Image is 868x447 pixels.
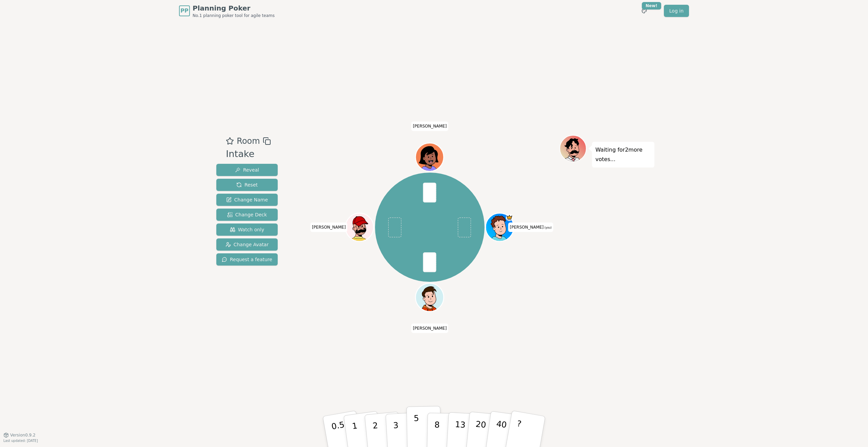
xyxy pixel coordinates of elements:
[216,194,278,206] button: Change Name
[193,13,275,18] span: No.1 planning poker tool for agile teams
[235,167,259,173] span: Reveal
[236,181,258,188] span: Reset
[487,214,513,240] button: Click to change your avatar
[216,238,278,251] button: Change Avatar
[10,432,36,438] span: Version 0.9.2
[230,226,264,233] span: Watch only
[664,5,689,17] a: Log in
[216,253,278,266] button: Request a feature
[179,3,275,18] a: PPPlanning PokerNo.1 planning poker tool for agile teams
[226,135,234,147] button: Add as favourite
[638,5,650,17] button: New!
[216,223,278,236] button: Watch only
[506,214,513,221] span: Alex is the host
[216,209,278,221] button: Change Deck
[193,3,275,13] span: Planning Poker
[310,222,348,232] span: Click to change your name
[411,121,449,131] span: Click to change your name
[222,256,272,263] span: Request a feature
[216,179,278,191] button: Reset
[227,211,267,218] span: Change Deck
[3,432,36,438] button: Version0.9.2
[225,241,269,248] span: Change Avatar
[180,7,188,15] span: PP
[642,2,661,9] div: New!
[226,196,268,203] span: Change Name
[508,222,553,232] span: Click to change your name
[237,135,260,147] span: Room
[544,226,552,229] span: (you)
[226,147,271,161] div: Intake
[216,164,278,176] button: Reveal
[411,324,449,333] span: Click to change your name
[3,439,38,443] span: Last updated: [DATE]
[595,145,651,164] p: Waiting for 2 more votes...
